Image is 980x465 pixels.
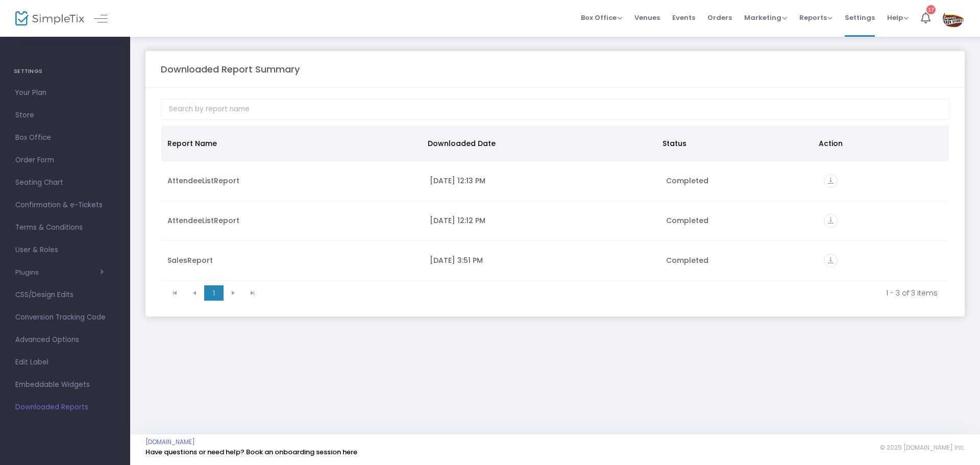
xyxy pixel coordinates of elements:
[824,177,838,187] a: vertical_align_bottom
[15,356,115,369] span: Edit Label
[824,217,838,227] a: vertical_align_bottom
[15,288,115,302] span: CSS/Design Edits
[15,401,115,414] span: Downloaded Reports
[15,176,115,189] span: Seating Chart
[634,5,660,31] span: Venues
[14,61,116,82] h4: SETTINGS
[824,257,838,267] a: vertical_align_bottom
[824,254,943,267] div: https://go.SimpleTix.com/ya59h
[161,62,300,76] m-panel-title: Downloaded Report Summary
[824,174,943,188] div: https://go.SimpleTix.com/454hw
[824,174,838,188] i: vertical_align_bottom
[666,255,812,265] div: Completed
[430,215,654,226] div: 9/23/2025 12:12 PM
[161,126,422,161] th: Report Name
[707,5,732,31] span: Orders
[799,13,832,22] span: Reports
[15,109,115,122] span: Store
[167,176,418,186] div: AttendeeListReport
[15,268,104,277] button: Plugins
[15,86,115,100] span: Your Plan
[845,5,875,31] span: Settings
[581,13,622,22] span: Box Office
[161,126,949,281] div: Data table
[744,13,787,22] span: Marketing
[145,438,195,446] a: [DOMAIN_NAME]
[824,214,943,228] div: https://go.SimpleTix.com/8skgn
[15,199,115,212] span: Confirmation & e-Tickets
[887,13,909,22] span: Help
[161,99,949,120] input: Search by report name
[204,285,224,301] span: Page 1
[672,5,695,31] span: Events
[15,154,115,167] span: Order Form
[145,447,357,457] a: Have questions or need help? Book an onboarding session here
[167,215,418,226] div: AttendeeListReport
[15,333,115,347] span: Advanced Options
[430,255,654,265] div: 2/7/2025 3:51 PM
[824,254,838,267] i: vertical_align_bottom
[167,255,418,265] div: SalesReport
[824,214,838,228] i: vertical_align_bottom
[880,444,965,452] span: © 2025 [DOMAIN_NAME] Inc.
[422,126,656,161] th: Downloaded Date
[15,221,115,234] span: Terms & Conditions
[813,126,943,161] th: Action
[656,126,813,161] th: Status
[269,288,938,298] kendo-pager-info: 1 - 3 of 3 items
[15,311,115,324] span: Conversion Tracking Code
[666,215,812,226] div: Completed
[666,176,812,186] div: Completed
[15,243,115,257] span: User & Roles
[430,176,654,186] div: 9/23/2025 12:13 PM
[15,378,115,391] span: Embeddable Widgets
[926,5,936,14] div: 17
[15,131,115,144] span: Box Office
